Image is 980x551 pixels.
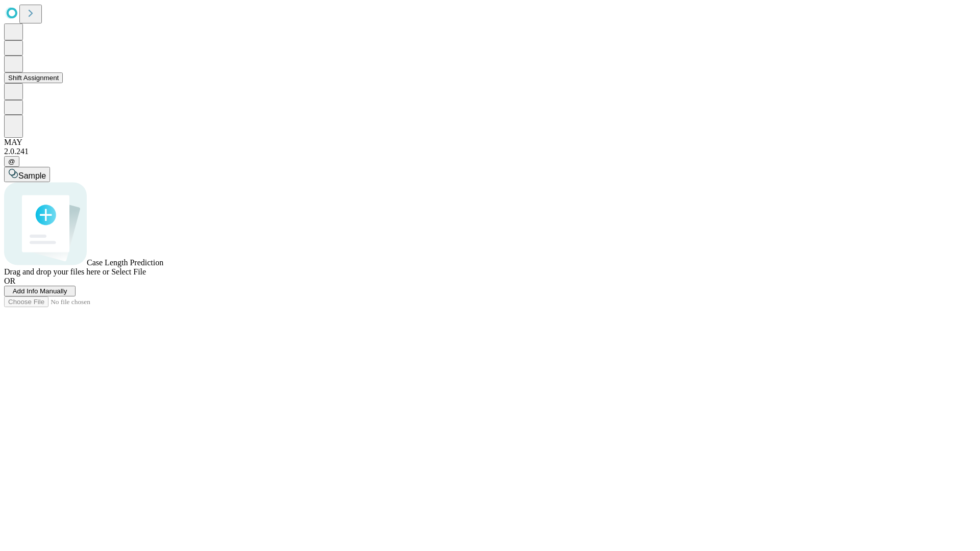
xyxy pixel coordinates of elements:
[4,156,19,167] button: @
[4,72,63,83] button: Shift Assignment
[111,267,146,276] span: Select File
[4,277,15,285] span: OR
[4,167,50,182] button: Sample
[4,286,76,296] button: Add Info Manually
[4,147,976,156] div: 2.0.241
[4,267,109,276] span: Drag and drop your files here or
[4,138,976,147] div: MAY
[13,287,67,295] span: Add Info Manually
[8,158,15,165] span: @
[18,171,46,180] span: Sample
[87,258,163,267] span: Case Length Prediction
